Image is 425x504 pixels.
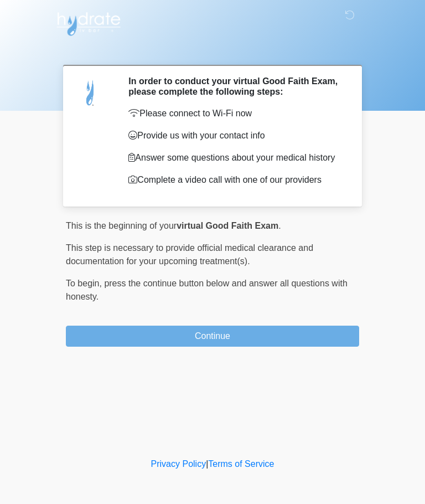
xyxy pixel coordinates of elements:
[177,221,278,230] strong: virtual Good Faith Exam
[74,76,107,109] img: Agent Avatar
[151,459,206,469] a: Privacy Policy
[66,243,313,266] span: This step is necessary to provide official medical clearance and documentation for your upcoming ...
[55,8,122,37] img: Hydrate IV Bar - Arcadia Logo
[128,173,343,187] p: Complete a video call with one of our providers
[66,221,177,230] span: This is the beginning of your
[128,151,343,164] p: Answer some questions about your medical history
[66,279,104,288] span: To begin,
[66,326,359,347] button: Continue
[206,459,208,469] a: |
[278,221,281,230] span: .
[66,279,348,301] span: press the continue button below and answer all questions with honesty.
[128,107,343,120] p: Please connect to Wi-Fi now
[128,129,343,142] p: Provide us with your contact info
[58,40,367,60] h1: ‎ ‎ ‎ ‎
[128,76,343,97] h2: In order to conduct your virtual Good Faith Exam, please complete the following steps:
[208,459,274,469] a: Terms of Service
